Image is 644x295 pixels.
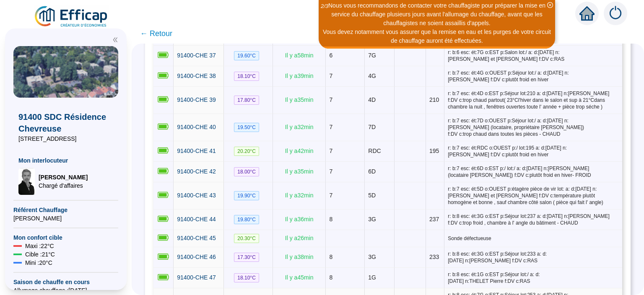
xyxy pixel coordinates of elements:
span: Il y a 45 min [285,274,314,281]
span: 17.80 °C [234,96,259,105]
img: Chargé d'affaires [18,168,35,195]
span: r: b:7 esc: ét:4D o:EST p:Séjour lot:210 a: d:[DATE] n:[PERSON_NAME] f:DV c:trop chaud partout( 2... [448,90,619,110]
span: r: b:7 esc: ét:4G o:OUEST p:Séjour lot:/ a: d:[DATE] n:[PERSON_NAME] f:DV c:plutôt froid en hiver [448,70,619,83]
span: 20.20 °C [234,147,259,156]
span: 7 [329,192,332,199]
span: 19.90 °C [234,191,259,200]
span: 91400-CHE 45 [177,235,216,241]
span: 7 [329,72,332,79]
span: 237 [429,216,439,223]
span: 91400-CHE 40 [177,124,216,130]
span: [STREET_ADDRESS] [18,135,113,143]
span: [PERSON_NAME] [13,214,118,223]
i: 2 / 3 [321,3,328,9]
span: r: b:7 esc: ét:7D o:OUEST p:Séjour lot:/ a: d:[DATE] n:[PERSON_NAME] (locataire, propriétaire [PE... [448,117,619,137]
span: Chargé d'affaires [39,181,88,190]
span: 91400-CHE 47 [177,274,216,281]
span: 91400-CHE 44 [177,216,216,223]
span: 91400-CHE 37 [177,52,216,59]
a: 91400-CHE 42 [177,167,216,176]
span: r: b:8 esc: ét:1G o:EST p:Séjour lot:/ a: d:[DATE] n:THELET Pierre f:DV c:RAS [448,271,619,285]
span: 7 [329,96,332,103]
span: Il y a 38 min [285,254,314,260]
span: Allumage chauffage : [DATE] [13,286,118,295]
span: Sonde défectueuse [448,235,619,242]
a: 91400-CHE 44 [177,215,216,224]
span: 7 [329,147,332,154]
span: Il y a 58 min [285,52,314,59]
span: 6D [368,168,376,175]
span: RDC [368,147,381,154]
span: Il y a 26 min [285,235,314,241]
span: 3G [368,254,376,260]
a: 91400-CHE 43 [177,191,216,200]
img: alerts [604,2,627,25]
img: efficap energie logo [34,5,109,28]
span: Mon confort cible [13,233,118,242]
a: 91400-CHE 46 [177,253,216,261]
span: 19.60 °C [234,51,259,60]
a: 91400-CHE 41 [177,147,216,155]
a: 91400-CHE 39 [177,96,216,104]
span: 91400-CHE 46 [177,254,216,260]
span: 91400-CHE 39 [177,96,216,103]
span: r: b:7 esc: ét:RDC o:OUEST p:/ lot:195 a: d:[DATE] n:[PERSON_NAME] f:DV c:plutôt froid en hiver [448,145,619,158]
span: 91400 SDC Résidence Chevreuse [18,111,113,135]
span: 7D [368,124,376,130]
span: 4D [368,96,376,103]
span: 7 [329,168,332,175]
span: 233 [429,254,439,260]
span: Mini : 20 °C [25,259,52,267]
span: 1G [368,274,376,281]
div: Vous devez notamment vous assurer que la remise en eau et les purges de votre circuit de chauffag... [320,28,554,45]
span: 195 [429,147,439,154]
span: Il y a 36 min [285,216,314,223]
span: Mon interlocuteur [18,156,113,165]
span: close-circle [547,2,553,8]
span: 19.80 °C [234,215,259,224]
span: 17.30 °C [234,253,259,262]
span: 20.30 °C [234,234,259,243]
span: 8 [329,254,332,260]
span: r: b:6 esc: ét:7G o:EST p:Salon lot:/ a: d:[DATE] n:[PERSON_NAME] et [PERSON_NAME] f:DV c:RAS [448,49,619,62]
a: 91400-CHE 47 [177,273,216,282]
span: 5D [368,192,376,199]
span: 8 [329,274,332,281]
span: 18.10 °C [234,72,259,81]
span: ← Retour [140,28,172,39]
span: double-left [112,37,118,43]
span: 91400-CHE 41 [177,147,216,154]
span: Référent Chauffage [13,206,118,214]
span: 18.10 °C [234,273,259,282]
span: 6 [329,52,332,59]
span: 18.00 °C [234,167,259,176]
span: r: b:8 esc: ét:3G o:EST p:Séjour lot:233 a: d:[DATE] n:[PERSON_NAME] f:DV c:RAS [448,251,619,264]
span: 7G [368,52,376,59]
span: Il y a 32 min [285,124,314,130]
span: 91400-CHE 42 [177,168,216,175]
span: Il y a 32 min [285,192,314,199]
span: [PERSON_NAME] [39,173,88,181]
span: Il y a 35 min [285,96,314,103]
span: Il y a 35 min [285,168,314,175]
span: r: b:7 esc: ét:5D o:OUEST p:étagère pièce de vir lot: a: d:[DATE] n:[PERSON_NAME] et [PERSON_NAME... [448,186,619,206]
span: Il y a 39 min [285,72,314,79]
span: Maxi : 22 °C [25,242,54,250]
span: 210 [429,96,439,103]
span: home [579,6,595,21]
div: Nous vous recommandons de contacter votre chauffagiste pour préparer la mise en service du chauff... [320,1,554,28]
span: 8 [329,216,332,223]
a: 91400-CHE 45 [177,234,216,243]
span: 91400-CHE 43 [177,192,216,199]
span: 91400-CHE 38 [177,72,216,79]
span: 3G [368,216,376,223]
span: Saison de chauffe en cours [13,278,118,286]
span: 7 [329,124,332,130]
a: 91400-CHE 38 [177,72,216,80]
a: 91400-CHE 40 [177,123,216,132]
span: r: b:8 esc: ét:3G o:EST p:Séjour lot:237 a: d:[DATE] n:[PERSON_NAME] f:DV c:trop froid , chambre ... [448,213,619,226]
span: r: b:7 esc: ét:6D o:EST p:/ lot:/ a: d:[DATE] n:[PERSON_NAME] (locataire [PERSON_NAME]) f:DV c:pl... [448,165,619,179]
span: Il y a 42 min [285,147,314,154]
span: Cible : 21 °C [25,250,55,259]
span: 19.50 °C [234,123,259,132]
